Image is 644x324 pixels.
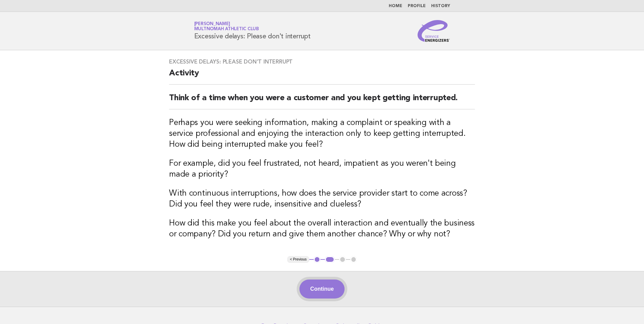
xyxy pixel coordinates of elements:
h3: Perhaps you were seeking information, making a complaint or speaking with a service professional ... [169,118,475,150]
span: Multnomah Athletic Club [194,27,259,32]
h3: How did this make you feel about the overall interaction and eventually the business or company? ... [169,218,475,240]
a: History [431,4,450,8]
a: [PERSON_NAME]Multnomah Athletic Club [194,22,259,31]
button: 1 [314,256,320,263]
h1: Excessive delays: Please don't interrupt [194,22,311,40]
h2: Think of a time when you were a customer and you kept getting interrupted. [169,93,475,109]
button: Continue [299,280,345,299]
img: Service Energizers [418,20,450,42]
a: Home [389,4,402,8]
button: < Previous [287,256,309,263]
h3: For example, did you feel frustrated, not heard, impatient as you weren't being made a priority? [169,158,475,180]
button: 2 [325,256,335,263]
h3: Excessive delays: Please don't interrupt [169,58,475,65]
a: Profile [408,4,426,8]
h2: Activity [169,68,475,85]
h3: With continuous interruptions, how does the service provider start to come across? Did you feel t... [169,188,475,210]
